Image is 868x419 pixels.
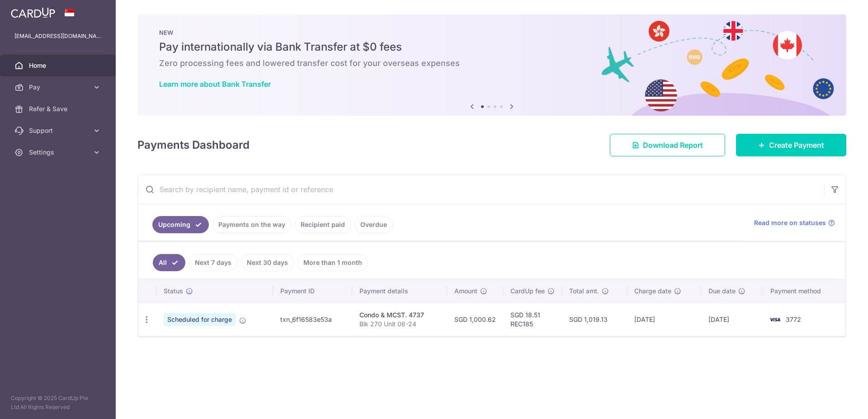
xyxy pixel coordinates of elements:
th: Payment method [763,279,846,303]
a: Payments on the way [212,216,291,233]
a: Read more on statuses [754,218,835,227]
td: SGD 1,000.62 [447,303,503,336]
td: SGD 1,019.13 [562,303,627,336]
h4: Payments Dashboard [137,137,250,153]
span: Status [164,287,183,296]
p: [EMAIL_ADDRESS][DOMAIN_NAME] [14,32,101,41]
span: Settings [29,148,89,157]
span: Refer & Save [29,104,89,113]
span: Download Report [643,140,703,151]
a: All [153,254,185,271]
a: Create Payment [736,134,846,156]
span: Pay [29,83,89,92]
a: Next 30 days [241,254,294,271]
a: Learn more about Bank Transfer [159,80,271,89]
span: Home [29,61,89,70]
td: txn_6f16583e53a [273,303,352,336]
span: Read more on statuses [754,218,826,227]
div: Condo & MCST. 4737 [359,311,440,320]
span: Create Payment [769,140,824,151]
a: Next 7 days [189,254,237,271]
th: Payment ID [273,279,352,303]
td: [DATE] [627,303,701,336]
a: Recipient paid [295,216,351,233]
p: Blk 270 Unit 06-24 [359,320,440,329]
span: Due date [708,287,736,296]
a: Overdue [354,216,393,233]
span: Amount [454,287,477,296]
a: Upcoming [152,216,209,233]
span: Scheduled for charge [164,313,236,326]
span: Charge date [634,287,671,296]
th: Payment details [352,279,447,303]
a: More than 1 month [297,254,368,271]
a: Download Report [610,134,725,156]
img: Bank Card [766,314,784,325]
td: SGD 18.51 REC185 [503,303,562,336]
h6: Zero processing fees and lowered transfer cost for your overseas expenses [159,58,825,69]
p: NEW [159,29,825,36]
td: [DATE] [701,303,763,336]
h5: Pay internationally via Bank Transfer at $0 fees [159,40,825,54]
span: Support [29,126,89,135]
img: Bank transfer banner [137,14,846,116]
input: Search by recipient name, payment id or reference [138,175,824,204]
span: CardUp fee [510,287,545,296]
span: 3772 [786,315,801,323]
span: Total amt. [569,287,599,296]
img: CardUp [11,7,55,18]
